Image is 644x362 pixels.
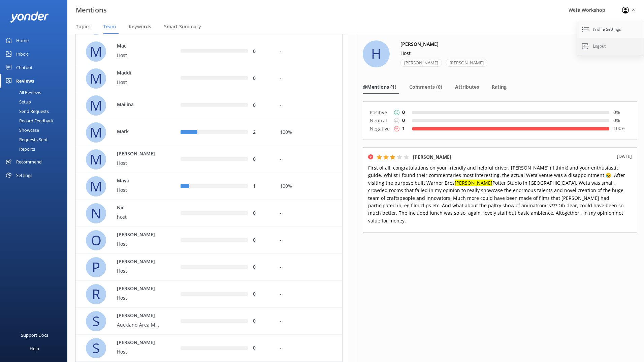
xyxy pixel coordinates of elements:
div: 0 [253,264,270,271]
div: - [280,156,337,163]
div: row [75,281,343,308]
div: P [86,257,106,277]
div: row [75,173,343,200]
a: Requests Sent [4,135,67,144]
a: Setup [4,97,67,107]
p: 100 % [613,125,630,132]
div: 0 [253,210,270,217]
div: N [86,203,106,223]
p: Auckland Area Manager [117,321,161,329]
p: Host [117,52,161,59]
div: row [75,335,343,362]
div: row [75,308,343,335]
span: Attributes [455,84,479,90]
div: Recommend [16,155,42,169]
p: Neutral [370,117,390,125]
div: 0 [253,237,270,244]
p: Mac [117,42,161,50]
div: 2 [253,129,270,136]
p: [PERSON_NAME] [117,231,161,239]
div: O [86,230,106,250]
span: Smart Summary [164,23,201,30]
div: L [86,14,106,35]
p: Host [117,186,161,194]
div: Chatbot [16,61,33,74]
div: - [280,291,337,298]
span: Keywords [129,23,151,30]
p: [PERSON_NAME] [117,258,161,266]
div: S [86,311,106,331]
div: M [86,122,106,143]
p: Maya [117,177,161,185]
div: Help [30,342,39,355]
a: Record Feedback [4,116,67,125]
div: Home [16,34,29,47]
div: Setup [4,97,31,107]
div: H [363,40,390,67]
div: R [86,284,106,304]
div: - [280,344,337,352]
h3: Mentions [76,5,107,16]
div: - [280,264,337,271]
div: row [75,146,343,173]
p: 0 [402,117,405,124]
div: 100% [280,129,337,136]
p: Positive [370,109,390,117]
div: 100% [280,183,337,190]
p: 0 % [613,109,630,116]
div: row [75,254,343,281]
p: [DATE] [617,153,632,160]
span: Rating [492,84,507,90]
p: Mark [117,128,161,135]
div: [PERSON_NAME] [446,59,487,67]
p: Host [117,79,161,86]
div: 0 [253,318,270,325]
span: Topics [76,23,91,30]
div: - [280,48,337,55]
p: [PERSON_NAME] [117,150,161,158]
div: row [75,65,343,92]
div: - [280,75,337,82]
a: Send Requests [4,107,67,116]
p: Host [117,240,161,248]
p: 0 [402,109,405,116]
a: All Reviews [4,88,67,97]
span: Comments (0) [409,84,442,90]
div: M [86,149,106,170]
div: Requests Sent [4,135,48,144]
p: Mailina [117,101,161,108]
p: Negative [370,125,390,133]
div: Reports [4,144,35,154]
div: - [280,237,337,244]
div: Record Feedback [4,116,54,125]
div: row [75,38,343,65]
div: M [86,68,106,89]
div: All Reviews [4,88,41,97]
div: Settings [16,169,32,182]
div: 1 [253,183,270,190]
mark: [PERSON_NAME] [455,180,492,186]
div: - [280,318,337,325]
div: 0 [253,48,270,55]
div: Showcase [4,125,39,135]
div: 0 [253,102,270,109]
div: S [86,338,106,358]
div: 0 [253,75,270,82]
p: Maddi [117,69,161,77]
h4: [PERSON_NAME] [400,40,439,48]
p: Host [117,267,161,275]
div: M [86,176,106,197]
p: [PERSON_NAME] [117,312,161,320]
p: Nic [117,204,161,212]
div: row [75,200,343,227]
p: [PERSON_NAME] [117,339,161,346]
p: 1 [402,125,405,132]
img: yonder-white-logo.png [10,11,49,23]
div: 0 [253,344,270,352]
p: Host [400,50,411,57]
div: M [86,41,106,62]
span: First of all, congratulations on your friendly and helpful driver, [PERSON_NAME] ( I think) and y... [368,164,625,224]
h5: [PERSON_NAME] [413,153,451,161]
span: Team [103,23,116,30]
div: M [86,95,106,116]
